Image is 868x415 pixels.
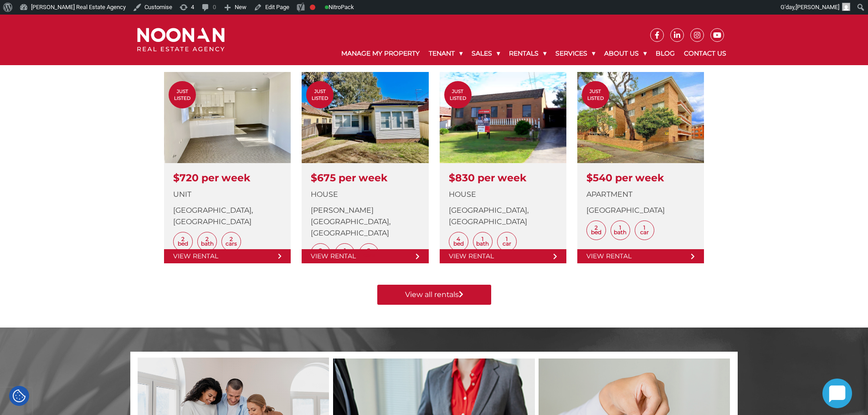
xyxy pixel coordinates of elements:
[337,42,424,65] a: Manage My Property
[169,88,196,102] span: Just Listed
[424,42,467,65] a: Tenant
[467,42,504,65] a: Sales
[9,386,29,406] div: Cookie Settings
[651,42,679,65] a: Blog
[306,88,334,102] span: Just Listed
[600,42,651,65] a: About Us
[137,28,225,52] img: Noonan Real Estate Agency
[551,42,600,65] a: Services
[444,88,472,102] span: Just Listed
[679,42,731,65] a: Contact Us
[582,88,609,102] span: Just Listed
[504,42,551,65] a: Rentals
[377,285,491,305] a: View all rentals
[310,5,315,10] div: Focus keyphrase not set
[796,4,839,10] span: [PERSON_NAME]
